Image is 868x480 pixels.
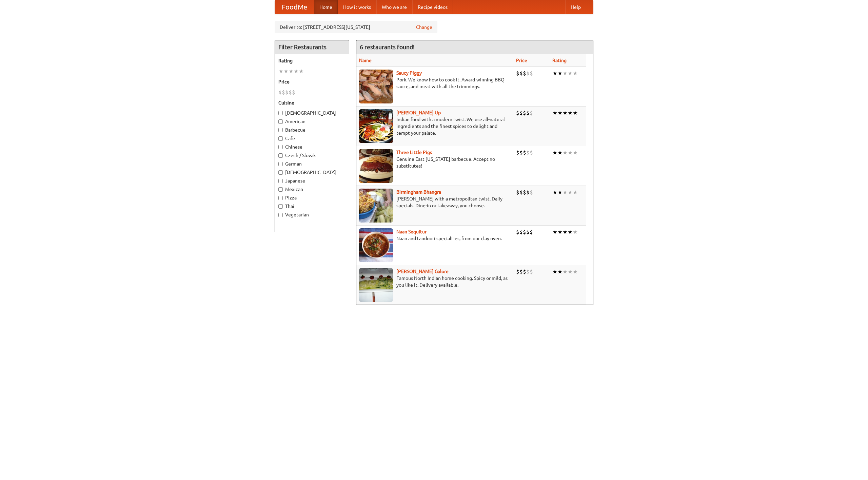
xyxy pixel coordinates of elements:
[523,268,526,275] li: $
[396,269,449,274] a: [PERSON_NAME] Galore
[552,268,557,275] li: ★
[278,78,346,85] h5: Price
[516,70,519,77] li: $
[278,169,346,176] label: [DEMOGRAPHIC_DATA]
[516,149,519,156] li: $
[396,110,441,115] a: [PERSON_NAME] Up
[278,110,346,116] label: [DEMOGRAPHIC_DATA]
[523,189,526,196] li: $
[275,0,314,14] a: FoodMe
[573,189,578,196] li: ★
[278,194,346,201] label: Pizza
[278,127,346,133] label: Barbecue
[278,145,283,149] input: Chinese
[278,68,283,75] li: ★
[278,211,346,218] label: Vegetarian
[278,213,283,217] input: Vegetarian
[530,228,533,236] li: $
[285,89,289,96] li: $
[568,228,573,236] li: ★
[278,177,346,184] label: Japanese
[519,228,523,236] li: $
[278,99,346,106] h5: Cuisine
[360,44,415,50] ng-pluralize: 6 restaurants found!
[359,189,393,223] img: bhangra.jpg
[412,0,453,14] a: Recipe videos
[557,109,563,117] li: ★
[359,275,511,288] p: Famous North Indian home cooking. Spicy or mild, as you like it. Delivery available.
[359,116,511,136] p: Indian food with a modern twist. We use all-natural ingredients and the finest spices to delight ...
[563,70,568,77] li: ★
[292,89,295,96] li: $
[557,228,563,236] li: ★
[278,153,283,158] input: Czech / Slovak
[563,228,568,236] li: ★
[519,70,523,77] li: $
[294,68,299,75] li: ★
[573,70,578,77] li: ★
[396,150,432,155] a: Three Little Pigs
[278,187,283,192] input: Mexican
[516,189,519,196] li: $
[530,70,533,77] li: $
[526,189,530,196] li: $
[519,189,523,196] li: $
[283,68,289,75] li: ★
[396,70,422,76] a: Saucy Piggy
[278,152,346,159] label: Czech / Slovak
[278,179,283,183] input: Japanese
[552,58,567,63] a: Rating
[552,228,557,236] li: ★
[289,68,294,75] li: ★
[278,204,283,209] input: Thai
[557,149,563,156] li: ★
[563,189,568,196] li: ★
[359,228,393,262] img: naansequitur.jpg
[359,195,511,209] p: [PERSON_NAME] with a metropolitan twist. Daily specials. Dine-in or takeaway, you choose.
[299,68,304,75] li: ★
[573,149,578,156] li: ★
[530,149,533,156] li: $
[565,0,586,14] a: Help
[278,89,282,96] li: $
[568,189,573,196] li: ★
[278,128,283,132] input: Barbecue
[526,70,530,77] li: $
[516,58,527,63] a: Price
[278,57,346,64] h5: Rating
[563,268,568,275] li: ★
[573,228,578,236] li: ★
[557,189,563,196] li: ★
[563,149,568,156] li: ★
[278,118,346,125] label: American
[519,109,523,117] li: $
[563,109,568,117] li: ★
[416,24,432,31] a: Change
[530,109,533,117] li: $
[573,268,578,275] li: ★
[275,21,437,33] div: Deliver to: [STREET_ADDRESS][US_STATE]
[289,89,292,96] li: $
[523,109,526,117] li: $
[359,70,393,103] img: saucy.jpg
[275,40,349,54] h4: Filter Restaurants
[568,109,573,117] li: ★
[552,70,557,77] li: ★
[530,189,533,196] li: $
[526,228,530,236] li: $
[530,268,533,275] li: $
[557,70,563,77] li: ★
[396,229,427,234] b: Naan Sequitur
[573,109,578,117] li: ★
[278,162,283,166] input: German
[359,58,372,63] a: Name
[396,189,441,195] a: Birmingham Bhangra
[519,268,523,275] li: $
[359,156,511,169] p: Genuine East [US_STATE] barbecue. Accept no substitutes!
[526,149,530,156] li: $
[552,109,557,117] li: ★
